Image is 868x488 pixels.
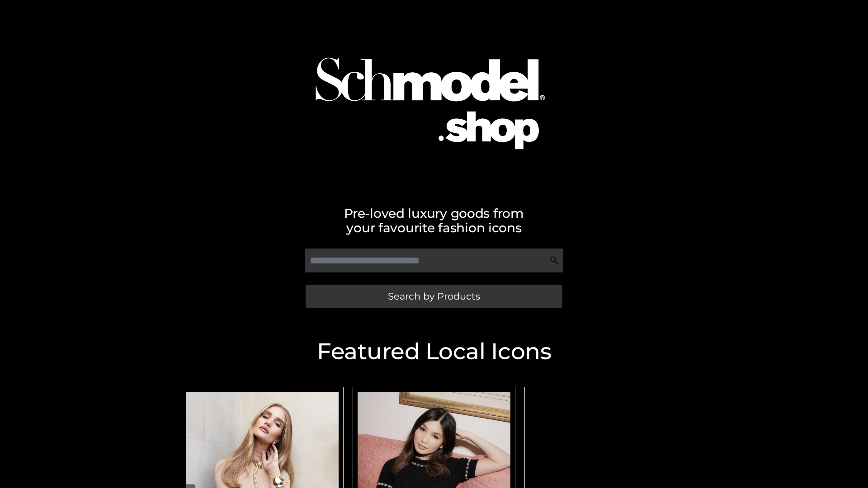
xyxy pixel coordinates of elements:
[388,291,480,301] span: Search by Products
[176,340,692,363] h2: Featured Local Icons​
[306,285,562,308] a: Search by Products
[550,256,559,265] img: Search Icon
[176,206,692,235] h2: Pre-loved luxury goods from your favourite fashion icons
